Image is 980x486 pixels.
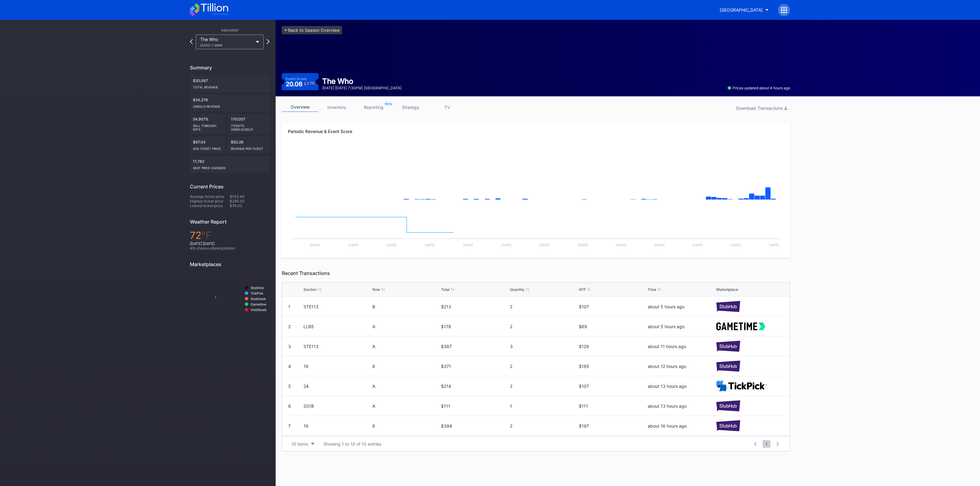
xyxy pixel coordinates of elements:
[579,403,646,409] div: $111
[715,4,773,16] button: [GEOGRAPHIC_DATA]
[579,287,586,292] div: ATP
[654,243,665,247] text: [DATE]
[288,423,291,428] div: 7
[288,206,784,252] svg: Chart title
[355,102,392,112] a: reporting
[303,403,371,409] div: SS1B
[323,441,381,447] div: Showing 1 to 10 of 10 entries
[282,270,790,276] div: Recent Transactions
[648,287,656,292] div: Time
[190,95,269,111] div: $24,378
[716,287,738,292] div: Marketplace
[579,304,646,309] div: $107
[386,243,397,247] text: [DATE]
[200,43,253,47] div: [DATE] 7:30PM
[769,243,779,247] text: [DATE]
[510,304,577,309] div: 2
[441,423,508,428] div: $394
[579,423,646,428] div: $197
[193,102,266,108] div: Unsold Revenue
[648,384,715,389] div: about 13 hours ago
[251,291,263,295] text: TickPick
[231,121,267,131] div: Tickets Unsold/Sold
[372,403,440,409] div: A
[303,344,371,349] div: STE113
[286,76,307,81] div: Event Score
[579,344,646,349] div: $129
[190,194,230,199] div: Average ticket price
[193,121,222,131] div: Sell Through Rate
[692,243,703,247] text: [DATE]
[200,37,253,47] div: The Who
[193,83,266,89] div: Total Revenue
[288,129,784,134] div: Periodic Revenue & Event Score
[372,287,380,292] div: Row
[372,304,440,309] div: B
[228,114,270,134] div: 170/207
[736,106,787,111] div: Download Transactions
[303,287,317,292] div: Section
[307,82,315,85] div: 2.7 %
[288,364,291,369] div: 4
[510,324,577,329] div: 2
[501,243,511,247] text: [DATE]
[190,137,225,154] div: $97.04
[372,423,440,428] div: 6
[441,364,508,369] div: $371
[288,384,291,389] div: 5
[441,344,508,349] div: $387
[648,364,715,369] div: about 12 hours ago
[251,302,266,306] text: Gametime
[716,301,740,312] img: stubHub.svg
[540,243,550,247] text: [DATE]
[463,243,473,247] text: [DATE]
[510,287,525,292] div: Quantity
[716,420,740,431] img: stubHub.svg
[303,423,371,428] div: 19
[190,28,269,32] div: This Event
[716,322,765,330] img: gametime.svg
[720,7,763,13] div: [GEOGRAPHIC_DATA]
[310,243,320,247] text: [DATE]
[441,324,508,329] div: $178
[616,243,626,247] text: [DATE]
[303,304,371,309] div: STE113
[392,102,429,112] a: strategy
[716,361,740,371] img: stubHub.svg
[228,137,270,154] div: $53.28
[190,75,269,92] div: $20,087
[441,304,508,309] div: $213
[286,81,315,87] div: 20.06
[230,199,269,203] div: $290.00
[288,145,784,206] svg: Chart title
[510,364,577,369] div: 2
[510,384,577,389] div: 2
[190,203,230,208] div: Lowest ticket price
[372,384,440,389] div: A
[510,403,577,409] div: 1
[648,324,715,329] div: about 5 hours ago
[578,243,588,247] text: [DATE]
[372,344,440,349] div: A
[318,102,355,112] a: inventory
[190,114,225,134] div: 54.907%
[201,229,211,241] span: ℉
[231,144,267,150] div: Revenue per ticket
[579,364,646,369] div: $185
[190,65,269,71] div: Summary
[288,304,290,309] div: 1
[303,384,371,389] div: 24
[251,286,264,290] text: StubHub
[190,272,269,325] svg: Chart title
[282,26,342,34] a: <-Back to Season Overview
[303,364,371,369] div: 19
[731,243,741,247] text: [DATE]
[763,440,771,448] span: 1
[372,324,440,329] div: A
[190,219,269,225] div: Weather Report
[441,287,450,292] div: Total
[190,184,269,190] div: Current Prices
[190,199,230,203] div: Highest ticket price
[288,403,291,409] div: 6
[429,102,466,112] a: TV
